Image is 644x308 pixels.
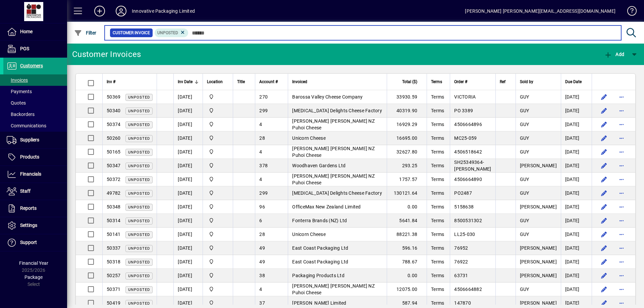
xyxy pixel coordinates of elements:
[292,163,345,168] span: Woodhaven Gardens Ltd
[128,178,150,182] span: Unposted
[259,149,262,155] span: 4
[431,163,444,168] span: Terms
[561,283,592,296] td: [DATE]
[292,78,383,85] div: Invoiced
[454,259,468,264] span: 76922
[7,112,35,117] span: Backorders
[599,243,609,253] button: Edit
[387,269,427,283] td: 0.00
[599,160,609,171] button: Edit
[259,135,265,141] span: 28
[616,256,627,267] button: More options
[3,23,67,40] a: Home
[616,174,627,185] button: More options
[454,287,482,292] span: 4506664882
[616,284,627,295] button: More options
[132,6,195,16] div: Innovative Packaging Limited
[207,272,229,279] span: Innovative Packaging
[520,273,557,278] span: [PERSON_NAME]
[604,52,624,57] span: Add
[454,232,475,237] span: LL25-030
[561,145,592,159] td: [DATE]
[292,218,347,223] span: Fonterra Brands (NZ) Ltd
[259,287,262,292] span: 4
[3,217,67,234] a: Settings
[3,120,67,131] a: Communications
[259,163,268,168] span: 378
[561,118,592,131] td: [DATE]
[520,94,529,100] span: GUY
[387,186,427,200] td: 130121.64
[107,232,120,237] span: 50141
[387,173,427,186] td: 1757.57
[259,204,265,209] span: 96
[561,269,592,283] td: [DATE]
[292,232,326,237] span: Unicorn Cheese
[292,259,348,264] span: East Coast Packaging Ltd
[454,245,468,251] span: 76952
[107,300,120,306] span: 50419
[259,177,262,182] span: 4
[3,41,67,57] a: POS
[173,200,203,214] td: [DATE]
[602,48,626,60] button: Add
[520,218,529,223] span: GUY
[454,78,467,85] span: Order #
[259,245,265,251] span: 49
[391,78,423,85] div: Total ($)
[107,135,120,141] span: 50260
[259,78,284,85] div: Account #
[207,148,229,156] span: Innovative Packaging
[107,177,120,182] span: 50372
[599,188,609,198] button: Edit
[431,108,444,113] span: Terms
[292,283,375,295] span: [PERSON_NAME] [PERSON_NAME] NZ Puhoi Cheese
[520,177,529,182] span: GUY
[565,78,588,85] div: Due Date
[520,245,557,251] span: [PERSON_NAME]
[561,255,592,269] td: [DATE]
[7,89,32,94] span: Payments
[616,146,627,157] button: More options
[107,149,120,155] span: 50165
[259,232,265,237] span: 28
[20,223,37,228] span: Settings
[128,150,150,155] span: Unposted
[173,228,203,241] td: [DATE]
[599,105,609,116] button: Edit
[520,78,533,85] span: Sold by
[173,159,203,173] td: [DATE]
[128,288,150,292] span: Unposted
[431,204,444,209] span: Terms
[292,118,375,130] span: [PERSON_NAME] [PERSON_NAME] NZ Puhoi Cheese
[20,46,29,51] span: POS
[520,232,529,237] span: GUY
[128,274,150,278] span: Unposted
[520,163,557,168] span: [PERSON_NAME]
[561,228,592,241] td: [DATE]
[173,186,203,200] td: [DATE]
[431,135,444,141] span: Terms
[173,90,203,104] td: [DATE]
[616,133,627,143] button: More options
[113,29,150,36] span: Customer Invoice
[107,273,120,278] span: 50257
[128,301,150,306] span: Unposted
[3,149,67,166] a: Products
[259,78,278,85] span: Account #
[259,300,265,306] span: 37
[20,29,33,34] span: Home
[20,63,43,68] span: Customers
[520,78,557,85] div: Sold by
[431,78,442,85] span: Terms
[128,219,150,223] span: Unposted
[599,146,609,157] button: Edit
[72,49,141,60] div: Customer Invoices
[561,241,592,255] td: [DATE]
[3,234,67,251] a: Support
[520,204,557,209] span: [PERSON_NAME]
[431,122,444,127] span: Terms
[3,132,67,148] a: Suppliers
[259,94,268,100] span: 270
[20,171,41,177] span: Financials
